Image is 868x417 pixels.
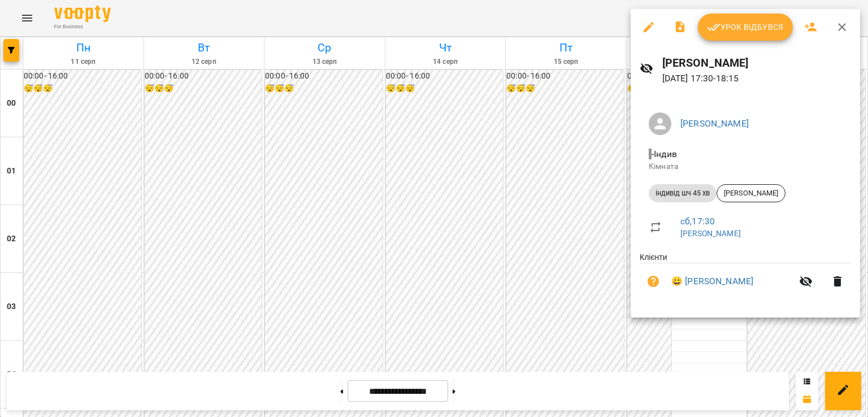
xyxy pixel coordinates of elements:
[680,216,715,227] a: сб , 17:30
[680,118,749,129] a: [PERSON_NAME]
[662,54,851,72] h6: [PERSON_NAME]
[640,251,851,304] ul: Клієнти
[662,72,851,85] p: [DATE] 17:30 - 18:15
[707,20,784,34] span: Урок відбувся
[640,268,667,295] button: Візит ще не сплачено. Додати оплату?
[680,229,741,238] a: [PERSON_NAME]
[649,149,679,159] span: - Індив
[649,161,842,172] p: Кімната
[698,14,793,41] button: Урок відбувся
[717,188,785,198] span: [PERSON_NAME]
[649,188,717,198] span: індивід шч 45 хв
[671,275,753,288] a: 😀 [PERSON_NAME]
[717,184,785,202] div: [PERSON_NAME]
